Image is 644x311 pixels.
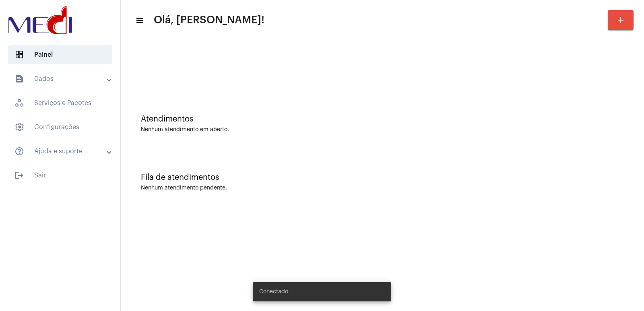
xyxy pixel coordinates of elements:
[135,16,143,25] mat-icon: sidenav icon
[8,166,112,185] span: Sair
[616,15,625,25] mat-icon: add
[141,127,624,133] div: Nenhum atendimento em aberto.
[6,4,74,36] img: d3a1b5fa-500b-b90f-5a1c-719c20e9830b.png
[141,173,624,182] div: Fila de atendimentos
[14,122,24,132] span: sidenav icon
[14,98,24,108] span: sidenav icon
[14,146,24,156] mat-icon: sidenav icon
[5,69,120,89] mat-expansion-panel-header: sidenav iconDados
[14,74,107,84] mat-panel-title: Dados
[5,142,120,161] mat-expansion-panel-header: sidenav iconAjuda e suporte
[14,50,24,60] span: sidenav icon
[8,93,112,113] span: Serviços e Pacotes
[141,185,227,191] div: Nenhum atendimento pendente.
[259,288,288,296] span: Conectado
[141,115,624,124] div: Atendimentos
[14,74,24,84] mat-icon: sidenav icon
[8,117,112,137] span: Configurações
[14,146,107,156] mat-panel-title: Ajuda e suporte
[8,45,112,64] span: Painel
[14,171,24,180] mat-icon: sidenav icon
[154,14,264,27] span: Olá, [PERSON_NAME]!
